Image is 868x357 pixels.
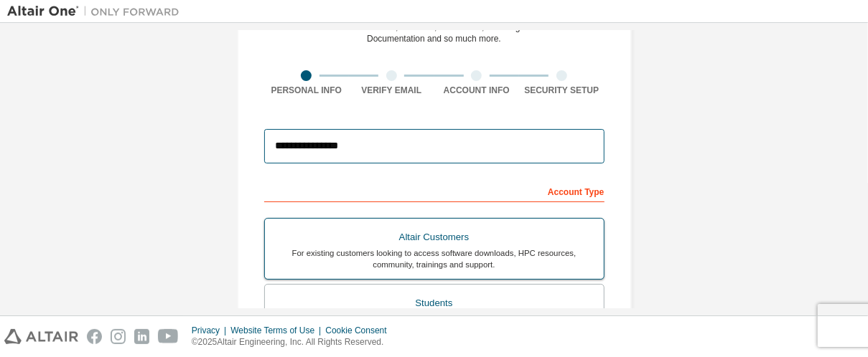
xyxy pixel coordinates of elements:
[434,85,520,96] div: Account Info
[111,329,126,344] img: instagram.svg
[158,329,179,344] img: youtube.svg
[230,325,325,336] div: Website Terms of Use
[264,85,350,96] div: Personal Info
[274,293,595,313] div: Students
[340,22,528,44] div: For Free Trials, Licenses, Downloads, Learning & Documentation and so much more.
[7,4,187,19] img: Altair One
[192,336,396,348] p: © 2025 Altair Engineering, Inc. All Rights Reserved.
[264,179,605,202] div: Account Type
[274,247,595,270] div: For existing customers looking to access software downloads, HPC resources, community, trainings ...
[134,329,149,344] img: linkedin.svg
[192,325,230,336] div: Privacy
[519,85,605,96] div: Security Setup
[87,329,102,344] img: facebook.svg
[4,329,78,344] img: altair_logo.svg
[325,325,395,336] div: Cookie Consent
[349,85,434,96] div: Verify Email
[274,227,595,247] div: Altair Customers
